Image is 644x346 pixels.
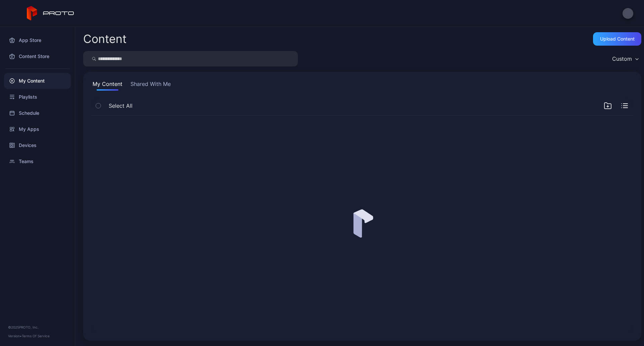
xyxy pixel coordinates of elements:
div: Custom [612,55,632,62]
a: Terms Of Service [22,334,50,338]
a: Content Store [4,48,71,64]
a: Devices [4,137,71,153]
button: Shared With Me [129,80,172,91]
div: Upload Content [600,36,635,42]
button: Custom [609,51,641,66]
div: Content [83,33,126,45]
span: Version • [8,334,22,338]
a: App Store [4,32,71,48]
button: My Content [91,80,124,91]
div: © 2025 PROTO, Inc. [8,325,67,330]
a: My Apps [4,121,71,137]
span: Select All [109,102,132,110]
a: Teams [4,153,71,169]
a: Schedule [4,105,71,121]
a: Playlists [4,89,71,105]
a: My Content [4,73,71,89]
button: Upload Content [593,32,641,46]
